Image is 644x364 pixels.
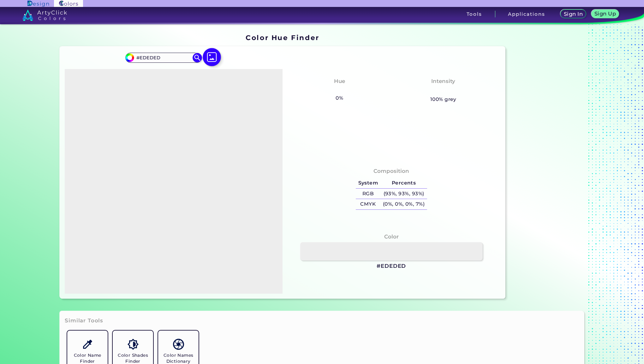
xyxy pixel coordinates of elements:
[595,11,615,16] h5: Sign Up
[562,10,585,18] a: Sign In
[593,10,617,18] a: Sign Up
[377,262,406,270] h3: #EDEDED
[430,95,456,103] h5: 100% grey
[329,87,350,94] h3: None
[246,33,319,42] h1: Color Hue Finder
[22,9,67,21] img: logo_artyclick_colors_white.svg
[203,48,221,66] img: icon picture
[380,189,427,199] h5: (93%, 93%, 93%)
[380,178,427,188] h5: Percents
[433,87,454,94] h3: None
[565,12,582,16] h5: Sign In
[82,339,93,350] img: icon_color_name_finder.svg
[173,339,184,350] img: icon_color_names_dictionary.svg
[380,199,427,209] h5: (0%, 0%, 0%, 7%)
[467,12,482,16] h3: Tools
[356,189,380,199] h5: RGB
[334,77,345,86] h4: Hue
[356,199,380,209] h5: CMYK
[508,12,545,16] h3: Applications
[333,94,346,102] h5: 0%
[431,77,455,86] h4: Intensity
[384,232,399,241] h4: Color
[134,53,193,62] input: type color..
[373,167,409,176] h4: Composition
[356,178,380,188] h5: System
[65,317,103,325] h3: Similar Tools
[193,53,202,62] img: icon search
[27,1,49,7] img: ArtyClick Design logo
[128,339,139,350] img: icon_color_shades.svg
